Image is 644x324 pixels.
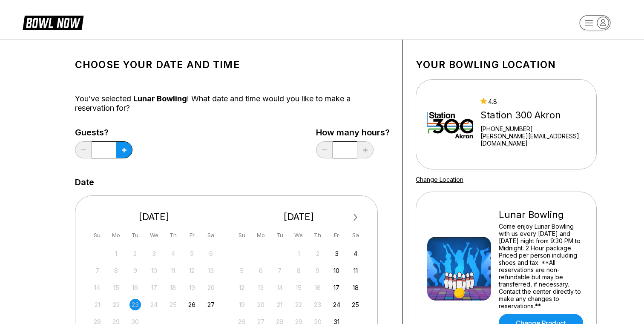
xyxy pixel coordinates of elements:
div: Choose Saturday, October 4th, 2025 [350,248,361,259]
div: Su [236,229,247,241]
button: Next Month [349,211,362,224]
div: Not available Saturday, September 6th, 2025 [205,248,217,259]
div: Not available Sunday, September 14th, 2025 [92,282,103,293]
div: Choose Saturday, September 27th, 2025 [205,299,217,310]
div: Not available Sunday, October 12th, 2025 [236,282,247,293]
div: Choose Saturday, October 25th, 2025 [350,299,361,310]
label: Guests? [75,128,132,137]
div: Not available Wednesday, September 17th, 2025 [148,282,160,293]
div: Not available Thursday, September 25th, 2025 [167,299,179,310]
div: Not available Sunday, September 7th, 2025 [92,265,103,276]
div: Not available Saturday, September 13th, 2025 [205,265,217,276]
div: Not available Thursday, October 9th, 2025 [312,265,323,276]
div: Choose Friday, October 24th, 2025 [331,299,342,310]
div: Not available Monday, September 15th, 2025 [110,282,122,293]
div: Choose Saturday, October 11th, 2025 [350,265,361,276]
div: Not available Thursday, September 18th, 2025 [167,282,179,293]
div: Choose Friday, October 10th, 2025 [331,265,342,276]
div: Choose Friday, October 3rd, 2025 [331,248,342,259]
div: Not available Wednesday, September 10th, 2025 [148,265,160,276]
div: Not available Tuesday, October 21st, 2025 [274,299,285,310]
div: Not available Tuesday, October 7th, 2025 [274,265,285,276]
div: Station 300 Akron [480,109,585,121]
div: Tu [274,229,285,241]
div: Sa [205,229,217,241]
a: Change Location [416,176,463,183]
div: Not available Tuesday, October 14th, 2025 [274,282,285,293]
div: Not available Friday, September 5th, 2025 [186,248,198,259]
div: Not available Sunday, September 21st, 2025 [92,299,103,310]
div: Not available Monday, October 13th, 2025 [255,282,267,293]
div: Come enjoy Lunar Bowling with us every [DATE] and [DATE] night from 9:30 PM to Midnight. 2 Hour p... [499,223,585,310]
span: Lunar Bowling [133,94,187,103]
div: Not available Sunday, October 5th, 2025 [236,265,247,276]
div: Not available Saturday, September 20th, 2025 [205,282,217,293]
div: Th [312,229,323,241]
div: Tu [129,229,141,241]
div: Not available Thursday, October 2nd, 2025 [312,248,323,259]
div: Th [167,229,179,241]
div: We [293,229,305,241]
div: Not available Wednesday, October 22nd, 2025 [293,299,305,310]
div: Mo [110,229,122,241]
div: Not available Friday, September 19th, 2025 [186,282,198,293]
div: Not available Monday, September 22nd, 2025 [110,299,122,310]
div: Not available Wednesday, September 24th, 2025 [148,299,160,310]
div: Choose Friday, September 26th, 2025 [186,299,198,310]
div: Not available Sunday, October 19th, 2025 [236,299,247,310]
div: Sa [350,229,361,241]
div: Not available Tuesday, September 23rd, 2025 [129,299,141,310]
div: Mo [255,229,267,241]
div: Not available Wednesday, October 8th, 2025 [293,265,305,276]
div: [DATE] [88,211,220,223]
div: Not available Thursday, October 16th, 2025 [312,282,323,293]
div: Fr [331,229,342,241]
img: Station 300 Akron [427,92,473,156]
div: Choose Friday, October 17th, 2025 [331,282,342,293]
div: We [148,229,160,241]
label: How many hours? [316,128,390,137]
div: [PHONE_NUMBER] [480,125,585,132]
div: Not available Tuesday, September 2nd, 2025 [129,248,141,259]
div: Lunar Bowling [499,209,585,221]
div: Choose Saturday, October 18th, 2025 [350,282,361,293]
h1: Your bowling location [416,59,597,71]
div: Not available Thursday, October 23rd, 2025 [312,299,323,310]
div: Not available Wednesday, September 3rd, 2025 [148,248,160,259]
div: Su [92,229,103,241]
div: Not available Tuesday, September 9th, 2025 [129,265,141,276]
div: Not available Monday, October 20th, 2025 [255,299,267,310]
label: Date [75,178,94,187]
div: Not available Monday, October 6th, 2025 [255,265,267,276]
div: You’ve selected ! What date and time would you like to make a reservation for? [75,94,390,113]
div: [DATE] [233,211,365,223]
div: Fr [186,229,198,241]
div: Not available Thursday, September 11th, 2025 [167,265,179,276]
div: Not available Wednesday, October 15th, 2025 [293,282,305,293]
div: 4.8 [480,98,585,105]
div: Not available Monday, September 8th, 2025 [110,265,122,276]
div: Not available Friday, September 12th, 2025 [186,265,198,276]
div: Not available Tuesday, September 16th, 2025 [129,282,141,293]
div: Not available Thursday, September 4th, 2025 [167,248,179,259]
h1: Choose your Date and time [75,59,390,71]
div: Not available Monday, September 1st, 2025 [110,248,122,259]
a: [PERSON_NAME][EMAIL_ADDRESS][DOMAIN_NAME] [480,132,585,147]
div: Not available Wednesday, October 1st, 2025 [293,248,305,259]
img: Lunar Bowling [427,237,491,301]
